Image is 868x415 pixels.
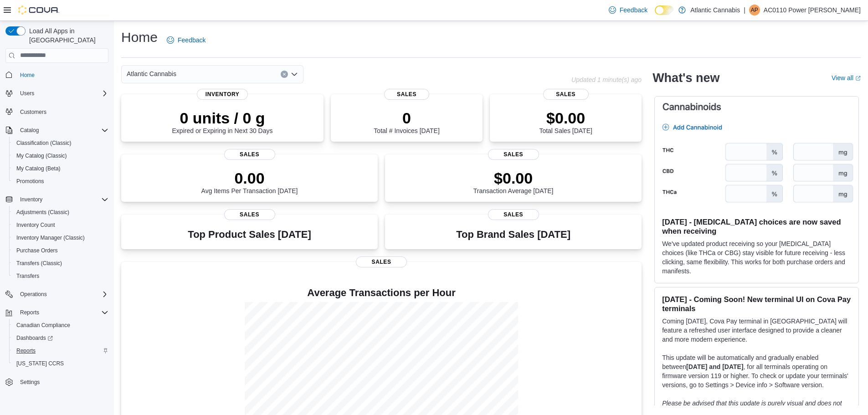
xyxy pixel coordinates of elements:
span: Washington CCRS [13,358,108,369]
span: Dashboards [13,333,108,343]
span: Customers [16,106,108,118]
button: Open list of options [291,71,298,78]
h2: What's new [652,71,719,85]
span: Purchase Orders [16,247,58,254]
button: Inventory [2,193,112,206]
span: Feedback [620,5,647,15]
button: Adjustments (Classic) [9,206,112,219]
a: Adjustments (Classic) [13,207,73,218]
span: Transfers (Classic) [16,260,62,267]
a: Feedback [605,1,651,19]
a: Promotions [13,176,48,187]
span: Inventory Manager (Classic) [16,234,85,241]
p: Coming [DATE], Cova Pay terminal in [GEOGRAPHIC_DATA] will feature a refreshed user interface des... [662,317,851,344]
svg: External link [855,76,861,81]
a: Settings [16,377,43,388]
button: Catalog [2,124,112,137]
div: Expired or Expiring in Next 30 Days [172,109,273,134]
span: Operations [16,289,108,300]
button: My Catalog (Classic) [9,149,112,162]
span: Home [16,69,108,81]
img: Cova [18,5,59,15]
span: Transfers [16,272,39,280]
button: Settings [2,375,112,389]
span: Dark Mode [655,15,655,15]
h4: Average Transactions per Hour [128,287,634,298]
span: Customers [20,108,46,116]
p: | [744,5,745,15]
div: Total Sales [DATE] [539,109,592,134]
span: Sales [356,256,407,267]
span: Inventory Count [16,221,55,229]
div: AC0110 Power Mike [749,5,760,15]
a: Classification (Classic) [13,138,75,149]
span: Inventory [197,89,248,100]
button: [US_STATE] CCRS [9,357,112,370]
button: Operations [16,289,51,300]
span: My Catalog (Classic) [13,150,108,161]
a: Inventory Count [13,220,59,231]
span: Promotions [16,178,44,185]
p: 0.00 [201,169,298,187]
span: Canadian Compliance [16,322,70,329]
a: Inventory Manager (Classic) [13,232,88,243]
p: Updated 1 minute(s) ago [571,76,642,83]
a: Reports [13,345,39,356]
span: Promotions [13,176,108,187]
span: Settings [16,376,108,388]
span: Inventory [20,196,42,203]
a: Transfers [13,271,43,282]
span: Settings [20,379,40,386]
span: Sales [224,209,275,220]
span: Transfers (Classic) [13,258,108,269]
a: Purchase Orders [13,245,62,256]
span: Inventory [16,194,108,205]
p: 0 [374,109,439,127]
a: Home [16,70,38,81]
span: Sales [488,149,539,160]
span: Reports [16,347,36,354]
span: Users [20,90,34,97]
p: AC0110 Power [PERSON_NAME] [764,5,861,15]
a: My Catalog (Classic) [13,150,71,161]
span: Feedback [178,36,205,45]
button: Canadian Compliance [9,319,112,332]
div: Total # Invoices [DATE] [374,109,439,134]
span: Catalog [20,127,39,134]
button: Purchase Orders [9,244,112,257]
button: Operations [2,288,112,301]
h3: Top Product Sales [DATE] [188,229,311,240]
button: Catalog [16,125,42,136]
a: View allExternal link [832,74,861,82]
a: Dashboards [9,332,112,344]
a: Customers [16,107,50,118]
button: Users [2,87,112,100]
span: Inventory Count [13,220,108,231]
span: [US_STATE] CCRS [16,360,64,367]
span: Adjustments (Classic) [13,207,108,218]
span: Home [20,72,35,79]
p: We've updated product receiving so your [MEDICAL_DATA] choices (like THCa or CBG) stay visible fo... [662,239,851,276]
div: Transaction Average [DATE] [473,169,554,195]
span: Sales [488,209,539,220]
span: Inventory Manager (Classic) [13,232,108,243]
button: Reports [16,307,43,318]
a: Canadian Compliance [13,320,74,331]
button: Home [2,68,112,82]
span: Classification (Classic) [16,139,72,147]
span: AP [751,5,758,15]
span: Transfers [13,271,108,282]
span: Sales [543,89,589,100]
a: Transfers (Classic) [13,258,66,269]
button: Inventory Manager (Classic) [9,231,112,244]
span: My Catalog (Beta) [16,165,61,172]
button: My Catalog (Beta) [9,162,112,175]
span: Canadian Compliance [13,320,108,331]
button: Users [16,88,38,99]
span: Sales [224,149,275,160]
strong: [DATE] and [DATE] [686,363,743,370]
button: Customers [2,105,112,118]
span: Atlantic Cannabis [127,68,176,79]
span: Classification (Classic) [13,138,108,149]
input: Dark Mode [655,5,674,15]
